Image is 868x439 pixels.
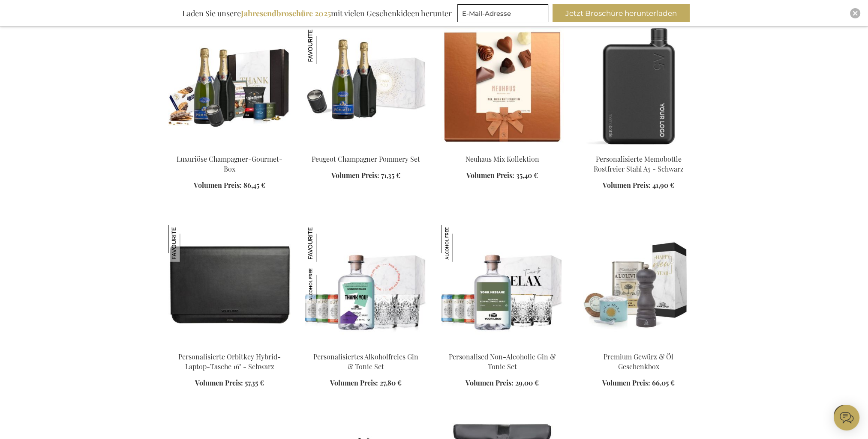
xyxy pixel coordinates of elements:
a: Neuhaus Mix Kollektion [466,154,539,163]
div: Laden Sie unsere mit vielen Geschenkideen herunter [178,4,456,22]
a: Personalisiertes Alkoholfreies Gin & Tonic Set [313,352,418,371]
span: Volumen Preis: [331,171,379,180]
a: Personalised Non-Alcoholic Gin & Tonic Set [449,352,556,371]
a: Volumen Preis: 66,05 € [602,378,675,388]
img: Personalisierte Memobottle Rostfreier Stahl A5 - Schwarz [577,27,700,147]
button: Jetzt Broschüre herunterladen [553,4,690,22]
span: 71,35 € [381,171,400,180]
span: Volumen Preis: [466,171,514,180]
div: Close [850,8,860,18]
input: E-Mail-Adresse [457,4,548,22]
a: Neuhaus Mix Collection [441,144,564,152]
img: Peugeot Champagne Pommery Set [305,27,427,147]
span: 86,45 € [243,181,265,190]
img: Close [853,11,858,16]
span: 41,90 € [652,181,674,190]
a: Premium Gewürz & Öl Geschenkbox [577,341,700,350]
a: Volumen Preis: 57,35 € [195,378,264,388]
img: Personalised Orbitkey Hybrid Laptop Sleeve 16" - Black [168,225,291,345]
a: Personalised Orbitkey Hybrid Laptop Sleeve 16" - Black Personalisierte Orbitkey Hybrid-Laptop-Tas... [168,341,291,350]
a: Peugeot Champagner Pommery Set [312,154,420,163]
a: Volumen Preis: 86,45 € [194,181,265,190]
iframe: belco-activator-frame [834,405,859,430]
a: Luxury Champagne Gourmet Box [168,144,291,152]
img: Personalisiertes Alkoholfreies Gin & Tonic Set [305,225,427,345]
img: Personalisiertes Alkoholfreies Gin & Tonic Set [305,266,342,303]
span: Volumen Preis: [330,378,378,387]
span: 29,00 € [515,378,539,387]
span: Volumen Preis: [466,378,514,387]
img: Neuhaus Mix Collection [441,27,564,147]
a: Volumen Preis: 71,35 € [331,171,400,181]
img: Personalisiertes Alkoholfreies Gin & Tonic Set [305,225,342,262]
a: Personalisiertes Alkoholfreies Gin & Tonic Set Personalisiertes Alkoholfreies Gin & Tonic Set Per... [305,341,427,350]
a: Personalisierte Memobottle Rostfreier Stahl A5 - Schwarz [594,154,684,173]
img: Personalisierte Orbitkey Hybrid-Laptop-Tasche 16" - Schwarz [168,225,205,262]
span: 27,80 € [380,378,402,387]
span: Volumen Preis: [603,181,651,190]
a: Volumen Preis: 41,90 € [603,181,674,190]
b: Jahresendbroschüre 2025 [241,8,331,18]
a: Volumen Preis: 35,40 € [466,171,538,181]
a: Volumen Preis: 29,00 € [466,378,539,388]
span: 57,35 € [245,378,264,387]
img: Peugeot Champagner Pommery Set [305,27,342,64]
a: Volumen Preis: 27,80 € [330,378,402,388]
span: 35,40 € [516,171,538,180]
img: Premium Gewürz & Öl Geschenkbox [577,225,700,345]
a: Personalisierte Memobottle Rostfreier Stahl A5 - Schwarz [577,144,700,152]
span: Volumen Preis: [194,181,242,190]
span: Volumen Preis: [602,378,650,387]
img: Personalised Non-Alcoholic Gin & Tonic Set [441,225,478,262]
form: marketing offers and promotions [457,4,551,25]
img: Personalised Non-Alcoholic Gin & Tonic Set [441,225,564,345]
a: Premium Gewürz & Öl Geschenkbox [604,352,673,371]
a: Peugeot Champagne Pommery Set Peugeot Champagner Pommery Set [305,144,427,152]
span: Volumen Preis: [195,378,243,387]
a: Personalised Non-Alcoholic Gin & Tonic Set Personalised Non-Alcoholic Gin & Tonic Set [441,341,564,350]
a: Personalisierte Orbitkey Hybrid-Laptop-Tasche 16" - Schwarz [178,352,281,371]
span: 66,05 € [652,378,675,387]
a: Luxuriöse Champagner-Gourmet-Box [177,154,282,173]
img: Luxury Champagne Gourmet Box [168,27,291,147]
